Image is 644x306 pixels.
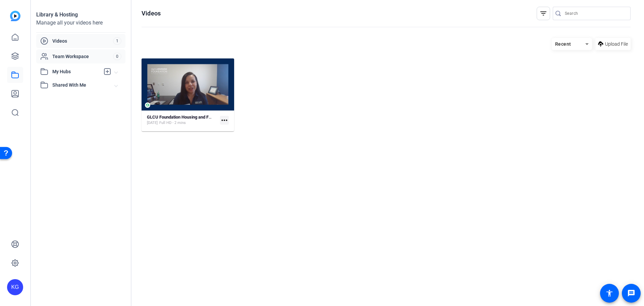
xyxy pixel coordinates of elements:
[605,41,628,48] span: Upload File
[147,115,294,120] strong: GLCU Foundation Housing and Financial Counselor Video – [PERSON_NAME]
[627,289,635,297] mat-icon: message
[595,38,631,50] button: Upload File
[10,11,20,21] img: blue-gradient.svg
[147,120,158,126] span: [DATE]
[52,53,113,60] span: Team Workspace
[7,279,23,295] div: KG
[52,68,100,75] span: My Hubs
[52,38,113,44] span: Videos
[159,120,186,126] span: Full HD - 2 mins
[36,11,125,19] div: Library & Hosting
[539,9,547,17] mat-icon: filter_list
[36,78,125,92] mat-expansion-panel-header: Shared With Me
[113,37,121,45] span: 1
[565,9,625,17] input: Search
[147,115,217,126] a: GLCU Foundation Housing and Financial Counselor Video – [PERSON_NAME][DATE]Full HD - 2 mins
[142,9,161,17] h1: Videos
[36,65,125,78] mat-expansion-panel-header: My Hubs
[36,19,125,27] div: Manage all your videos here
[555,41,571,47] span: Recent
[52,82,115,89] span: Shared With Me
[605,289,613,297] mat-icon: accessibility
[113,53,121,60] span: 0
[220,116,229,125] mat-icon: more_horiz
